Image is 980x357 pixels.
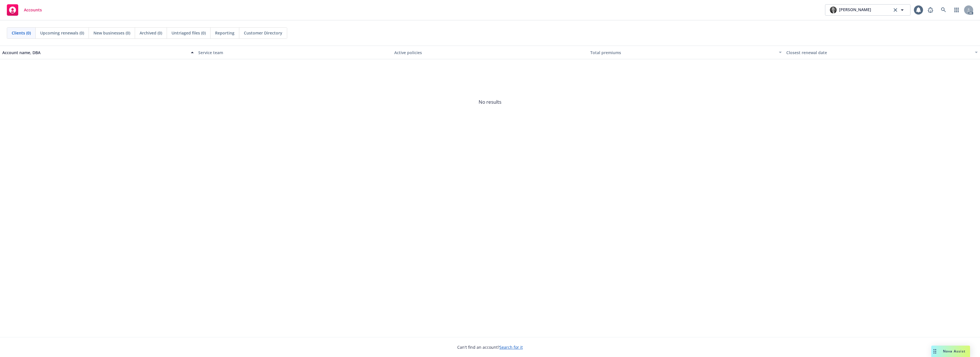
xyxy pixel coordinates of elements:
div: Total premiums [590,50,775,56]
button: Closest renewal date [784,46,980,59]
button: Nova Assist [931,346,970,357]
div: Account name, DBA [2,50,187,56]
a: Switch app [951,4,962,16]
span: Upcoming renewals (0) [40,30,84,36]
button: Total premiums [588,46,784,59]
span: Clients (0) [12,30,31,36]
a: clear selection [892,7,899,13]
span: Archived (0) [140,30,162,36]
a: Accounts [5,2,44,18]
a: Search [938,4,949,16]
span: New businesses (0) [93,30,130,36]
div: Service team [198,50,390,56]
span: Reporting [215,30,234,36]
button: Active policies [392,46,588,59]
div: Active policies [394,50,586,56]
div: Closest renewal date [786,50,971,56]
a: Report a Bug [925,4,936,16]
span: [PERSON_NAME] [839,7,871,13]
span: Untriaged files (0) [171,30,206,36]
button: photo[PERSON_NAME]clear selection [825,4,910,16]
a: Search for it [499,344,523,350]
button: Service team [196,46,392,59]
span: Can't find an account? [457,344,523,350]
div: Drag to move [931,346,938,357]
span: Customer Directory [244,30,282,36]
span: Accounts [24,8,42,12]
span: Nova Assist [943,349,965,354]
img: photo [830,7,837,13]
